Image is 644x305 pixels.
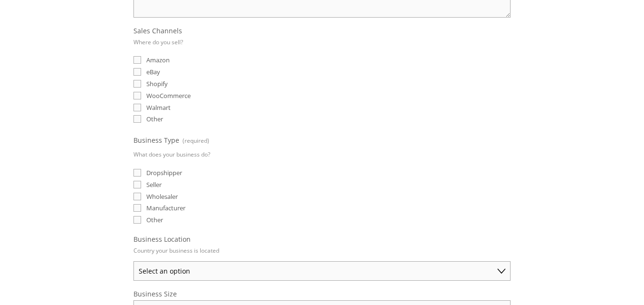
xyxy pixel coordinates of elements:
span: (required) [183,134,209,148]
span: Other [146,216,163,224]
span: eBay [146,68,160,76]
span: Dropshipper [146,168,182,177]
input: WooCommerce [133,92,141,99]
span: Business Type [133,136,179,145]
input: eBay [133,68,141,76]
input: Amazon [133,56,141,64]
span: Shopify [146,79,168,88]
span: Sales Channels [133,26,182,35]
span: Business Size [133,289,177,298]
input: Wholesaler [133,193,141,200]
input: Shopify [133,80,141,88]
input: Other [133,216,141,224]
select: Business Location [133,261,511,281]
span: WooCommerce [146,91,191,100]
span: Amazon [146,56,170,64]
p: Country your business is located [133,244,219,257]
span: Walmart [146,103,171,112]
input: Dropshipper [133,169,141,177]
span: Seller [146,180,162,189]
span: Manufacturer [146,204,185,212]
span: Wholesaler [146,192,178,201]
input: Seller [133,181,141,188]
input: Walmart [133,104,141,111]
p: Where do you sell? [133,35,183,49]
span: Other [146,115,163,123]
p: What does your business do? [133,148,210,161]
span: Business Location [133,235,191,244]
input: Manufacturer [133,204,141,212]
input: Other [133,115,141,123]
